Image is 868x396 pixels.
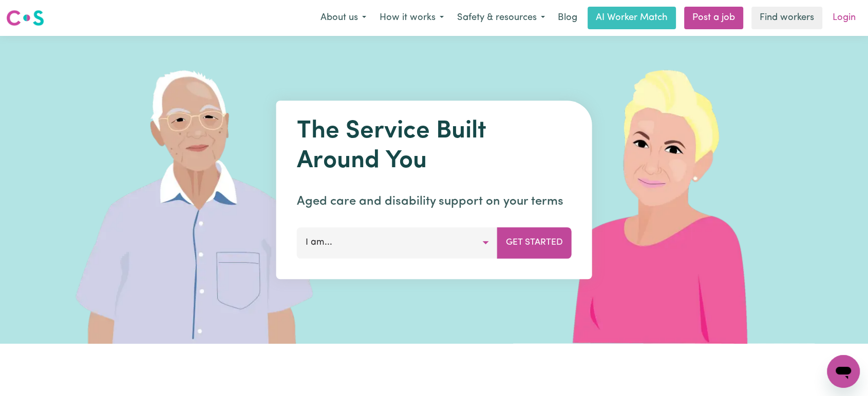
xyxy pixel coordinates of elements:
[450,7,552,29] button: Safety & resources
[497,227,572,258] button: Get Started
[297,117,572,176] h1: The Service Built Around You
[751,7,822,29] a: Find workers
[373,7,450,29] button: How it works
[552,7,583,29] a: Blog
[588,7,676,29] a: AI Worker Match
[314,7,373,29] button: About us
[827,355,860,388] iframe: Button to launch messaging window
[6,6,44,30] a: Careseekers logo
[684,7,743,29] a: Post a job
[297,192,572,211] p: Aged care and disability support on your terms
[6,9,44,27] img: Careseekers logo
[826,7,862,29] a: Login
[297,227,498,258] button: I am...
